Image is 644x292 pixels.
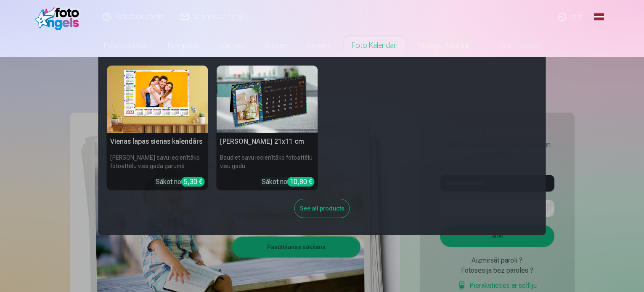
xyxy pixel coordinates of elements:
[255,34,297,57] a: Krūzes
[107,150,208,174] h6: [PERSON_NAME] savu iecienītāko fotoattēlu visa gada garumā
[408,34,478,57] a: Atslēgu piekariņi
[262,177,315,187] div: Sākot no
[217,66,318,133] img: Galda kalendārs 21x11 cm
[181,177,205,187] div: 5,30 €
[217,133,318,150] h5: [PERSON_NAME] 21x11 cm
[297,34,342,57] a: Suvenīri
[342,34,408,57] a: Foto kalendāri
[294,203,350,212] a: See all products
[217,66,318,190] a: Galda kalendārs 21x11 cm[PERSON_NAME] 21x11 cmBaudiet savu iecienītāko fotoattēlu visu gaduSākot ...
[478,34,551,57] a: Visi produkti
[156,177,205,187] div: Sākot no
[35,3,84,30] img: /fa1
[158,34,209,57] a: Komplekti
[294,199,350,218] div: See all products
[287,177,315,187] div: 10,80 €
[217,150,318,174] h6: Baudiet savu iecienītāko fotoattēlu visu gadu
[107,66,208,190] a: Vienas lapas sienas kalendārsVienas lapas sienas kalendārs[PERSON_NAME] savu iecienītāko fotoattē...
[107,133,208,150] h5: Vienas lapas sienas kalendārs
[107,66,208,133] img: Vienas lapas sienas kalendārs
[209,34,255,57] a: Magnēti
[94,34,158,57] a: Foto izdrukas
